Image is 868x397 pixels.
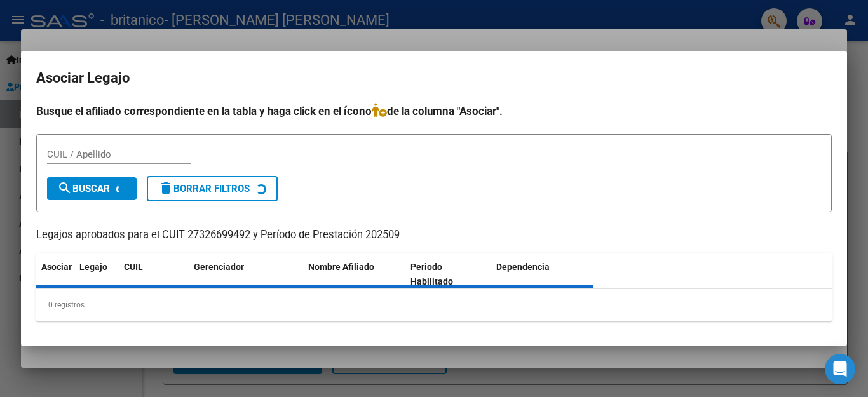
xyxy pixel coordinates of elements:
[41,262,72,272] span: Asociar
[303,253,405,295] datatable-header-cell: Nombre Afiliado
[410,262,453,286] span: Periodo Habilitado
[36,227,832,243] p: Legajos aprobados para el CUIT 27326699492 y Período de Prestación 202509
[147,176,278,201] button: Borrar Filtros
[496,262,550,272] span: Dependencia
[189,253,303,295] datatable-header-cell: Gerenciador
[405,253,491,295] datatable-header-cell: Periodo Habilitado
[36,289,832,321] div: 0 registros
[194,262,244,272] span: Gerenciador
[158,180,173,196] mat-icon: delete
[36,103,832,119] h4: Busque el afiliado correspondiente en la tabla y haga click en el ícono de la columna "Asociar".
[47,177,137,200] button: Buscar
[57,180,72,196] mat-icon: search
[79,262,107,272] span: Legajo
[36,66,832,90] h2: Asociar Legajo
[158,183,250,194] span: Borrar Filtros
[825,354,855,384] div: Open Intercom Messenger
[308,262,374,272] span: Nombre Afiliado
[57,183,110,194] span: Buscar
[124,262,143,272] span: CUIL
[74,253,119,295] datatable-header-cell: Legajo
[491,253,593,295] datatable-header-cell: Dependencia
[119,253,189,295] datatable-header-cell: CUIL
[36,253,74,295] datatable-header-cell: Asociar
